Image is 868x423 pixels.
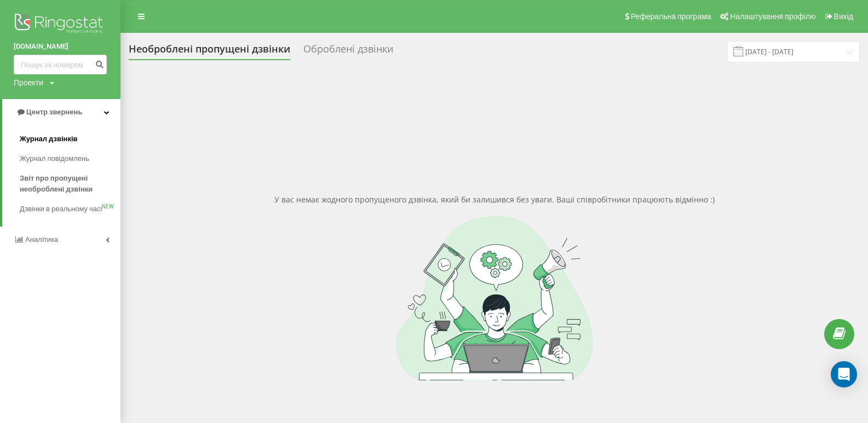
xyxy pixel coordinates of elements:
span: Журнал дзвінків [20,134,78,144]
a: Журнал дзвінків [20,129,120,149]
span: Вихід [834,12,853,21]
a: Центр звернень [2,99,120,125]
span: Дзвінки в реальному часі [20,204,102,215]
span: Налаштування профілю [730,12,815,21]
span: Звіт про пропущені необроблені дзвінки [20,173,115,195]
a: Журнал повідомлень [20,149,120,169]
div: Необроблені пропущені дзвінки [129,43,290,60]
a: Звіт про пропущені необроблені дзвінки [20,169,120,199]
span: Центр звернень [26,108,82,116]
span: Журнал повідомлень [20,153,89,164]
div: Open Intercom Messenger [831,361,857,387]
a: [DOMAIN_NAME] [14,41,107,52]
span: Реферальна програма [631,12,711,21]
span: Аналiтика [25,235,58,244]
a: Дзвінки в реальному часіNEW [20,199,120,219]
img: Ringostat logo [14,11,107,38]
input: Пошук за номером [14,55,107,74]
div: Оброблені дзвінки [303,43,393,60]
div: Проекти [14,77,43,88]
